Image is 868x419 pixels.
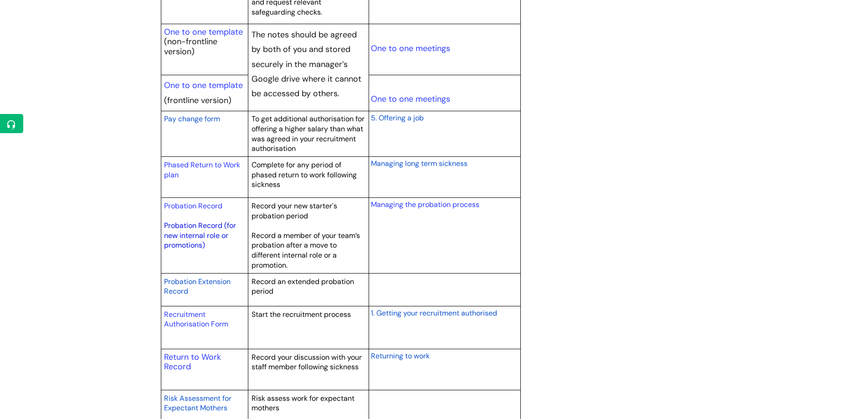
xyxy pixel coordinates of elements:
[371,200,479,209] a: Managing the probation process
[248,24,369,111] td: The notes should be agreed by both of you and stored securely in the manager’s Google drive where...
[252,160,357,189] span: Complete for any period of phased return to work following sickness
[164,37,245,57] p: (non-frontline version)
[164,80,243,91] a: One to one template
[252,201,337,221] span: Record your new starter's probation period
[371,351,430,361] span: Returning to work
[371,158,467,169] a: Managing long term sickness
[252,393,354,413] span: Risk assess work for expectant mothers
[371,93,450,104] a: One to one meetings
[252,352,362,372] span: Record your discussion with your staff member following sickness
[371,112,424,123] a: 5. Offering a job
[252,277,354,296] span: Record an extended probation period
[371,307,497,318] a: 1. Getting your recruitment authorised
[371,159,467,168] span: Managing long term sickness
[164,277,231,296] span: Probation Extension Record
[252,310,351,319] span: Start the recruitment process
[252,231,360,270] span: Record a member of your team’s probation after a move to different internal role or a promotion.
[371,43,450,54] a: One to one meetings
[164,113,220,124] a: Pay change form
[164,201,222,211] a: Probation Record
[371,350,430,361] a: Returning to work
[164,393,231,413] span: Risk Assessment for Expectant Mothers
[161,75,248,111] td: (frontline version)
[164,160,240,180] a: Phased Return to Work plan
[164,26,243,37] a: One to one template
[164,221,236,250] a: Probation Record (for new internal role or promotions)
[164,310,228,329] a: Recruitment Authorisation Form
[371,113,424,123] span: 5. Offering a job
[164,393,231,414] a: Risk Assessment for Expectant Mothers
[164,352,221,372] a: Return to Work Record
[164,276,231,297] a: Probation Extension Record
[252,114,365,153] span: To get additional authorisation for offering a higher salary than what was agreed in your recruit...
[164,114,220,124] span: Pay change form
[371,308,497,318] span: 1. Getting your recruitment authorised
